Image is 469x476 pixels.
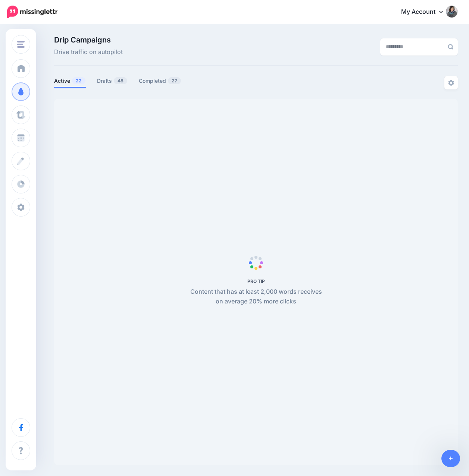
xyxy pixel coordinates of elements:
p: Content that has at least 2,000 words receives on average 20% more clicks [186,287,326,306]
a: Active22 [54,76,86,85]
span: Drive traffic on autopilot [54,47,123,57]
img: Missinglettr [7,6,57,18]
a: My Account [394,3,458,21]
h5: PRO TIP [186,278,326,284]
a: Drafts48 [97,76,128,85]
img: menu.png [17,41,25,48]
img: search-grey-6.png [448,44,453,50]
span: 22 [72,77,85,84]
a: Completed27 [139,76,181,85]
span: 48 [114,77,127,84]
img: settings-grey.png [448,80,454,86]
span: 27 [168,77,181,84]
span: Drip Campaigns [54,36,123,44]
